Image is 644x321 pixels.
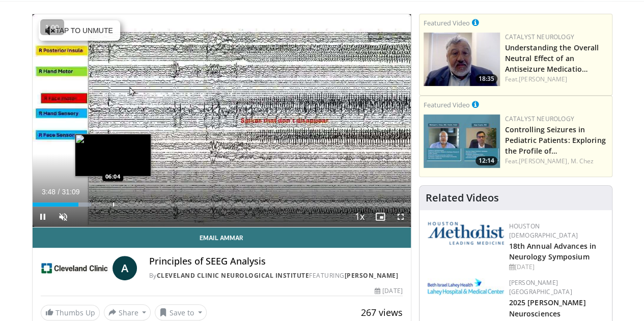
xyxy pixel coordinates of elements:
video-js: Video Player [33,14,411,227]
img: 01bfc13d-03a0-4cb7-bbaa-2eb0a1ecb046.png.150x105_q85_crop-smart_upscale.jpg [424,33,500,86]
img: 5e01731b-4d4e-47f8-b775-0c1d7f1e3c52.png.150x105_q85_crop-smart_upscale.jpg [424,114,500,168]
button: Save to [155,304,207,320]
a: 18:35 [424,33,500,86]
a: Catalyst Neurology [505,33,574,41]
span: 31:09 [62,188,79,196]
a: Catalyst Neurology [505,114,574,123]
h4: Related Videos [426,192,499,204]
button: Enable picture-in-picture mode [370,207,390,227]
a: Thumbs Up [41,305,100,320]
a: [PERSON_NAME][GEOGRAPHIC_DATA] [509,278,572,296]
span: 3:48 [42,188,55,196]
small: Featured Video [424,18,470,27]
span: 18:35 [475,74,497,83]
a: Understanding the Overall Neutral Effect of an Antiseizure Medicatio… [505,43,599,74]
a: Cleveland Clinic Neurological Institute [157,271,310,280]
a: Email Ammar [33,227,411,248]
img: e7977282-282c-4444-820d-7cc2733560fd.jpg.150x105_q85_autocrop_double_scale_upscale_version-0.2.jpg [428,278,504,295]
button: Pause [33,207,53,227]
span: / [58,188,60,196]
div: [DATE] [375,286,402,296]
button: Tap to unmute [39,20,120,41]
a: Houston [DEMOGRAPHIC_DATA] [509,222,578,240]
small: Featured Video [424,100,470,109]
img: image.jpeg [75,134,151,177]
div: By FEATURING [149,271,403,280]
div: Progress Bar [33,202,411,207]
img: Cleveland Clinic Neurological Institute [41,256,108,280]
a: 18th Annual Advances in Neurology Symposium [509,241,596,261]
button: Fullscreen [390,207,411,227]
img: 5e4488cc-e109-4a4e-9fd9-73bb9237ee91.png.150x105_q85_autocrop_double_scale_upscale_version-0.2.png [428,222,504,245]
div: [DATE] [509,262,604,272]
div: Feat. [505,75,608,84]
a: M. Chez [571,157,594,165]
a: Controlling Seizures in Pediatric Patients: Exploring the Profile of… [505,125,606,156]
span: 12:14 [475,156,497,165]
a: [PERSON_NAME], [519,157,569,165]
button: Playback Rate [350,207,370,227]
a: 12:14 [424,114,500,168]
a: A [113,256,137,280]
a: [PERSON_NAME] [345,271,399,280]
h4: Principles of SEEG Analysis [149,256,403,267]
button: Share [104,304,151,320]
span: 267 views [361,306,403,318]
button: Unmute [53,207,73,227]
div: Feat. [505,157,608,166]
a: [PERSON_NAME] [519,75,567,83]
